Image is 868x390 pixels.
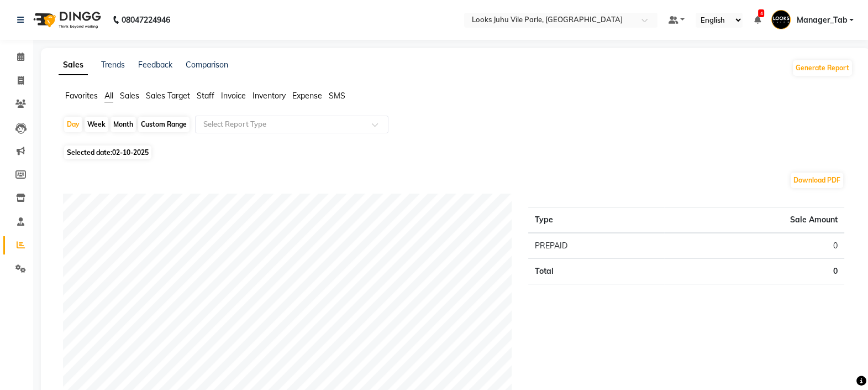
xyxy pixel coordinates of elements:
[791,173,843,188] button: Download PDF
[528,259,664,284] td: Total
[112,148,149,157] span: 02-10-2025
[101,60,125,70] a: Trends
[146,91,190,101] span: Sales Target
[252,91,286,101] span: Inventory
[138,60,172,70] a: Feedback
[754,15,760,25] a: 4
[221,91,246,101] span: Invoice
[85,117,108,132] div: Week
[758,9,764,17] span: 4
[138,117,190,132] div: Custom Range
[793,60,852,76] button: Generate Report
[28,4,104,35] img: logo
[59,55,88,75] a: Sales
[664,207,844,233] th: Sale Amount
[528,233,664,259] td: PREPAID
[65,91,98,101] span: Favorites
[329,91,345,101] span: SMS
[104,91,113,101] span: All
[796,14,847,26] span: Manager_Tab
[120,91,139,101] span: Sales
[186,60,228,70] a: Comparison
[664,233,844,259] td: 0
[197,91,214,101] span: Staff
[664,259,844,284] td: 0
[292,91,322,101] span: Expense
[64,145,151,159] span: Selected date:
[771,10,791,29] img: Manager_Tab
[64,117,82,132] div: Day
[111,117,136,132] div: Month
[528,207,664,233] th: Type
[122,4,170,35] b: 08047224946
